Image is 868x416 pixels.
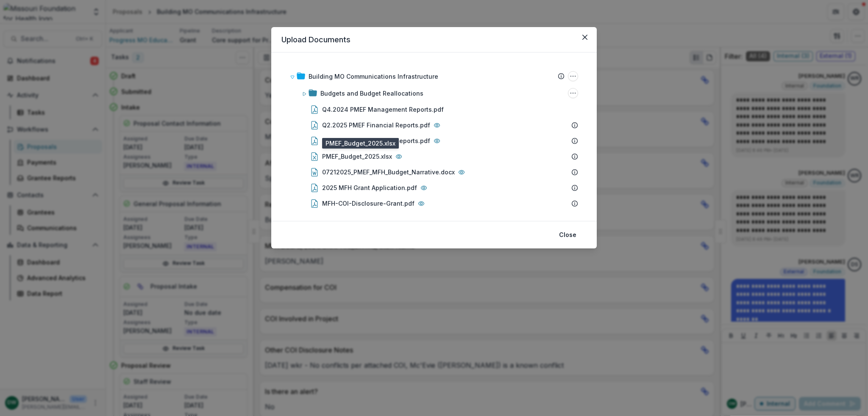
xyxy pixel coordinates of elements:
div: MFH-COI-Disclosure-Grant.pdf [322,199,415,208]
button: Building MO Communications Infrastructure Options [568,71,578,81]
div: Budgets and Budget Reallocations [320,89,423,98]
div: 07212025_PMEF_MFH_Budget_Narrative.docx [287,164,581,180]
div: 07212025_PMEF_MFH_Budget_Narrative.docx [322,168,455,176]
header: Upload Documents [271,27,597,52]
div: Q4.2024 PMEF Management Reports.pdf [322,105,444,114]
div: PMEF_Budget_2025.xlsx [322,152,392,161]
div: Q2.2025 PMEF Financial Reports.pdf [287,117,581,133]
div: Q2.2025 PMEF Financial Reports.pdf [287,133,581,149]
div: PMEF_Budget_2025.xlsx [287,149,581,164]
button: Close [578,30,592,44]
div: Budgets and Budget ReallocationsBudgets and Budget Reallocations Options [287,85,581,102]
div: Q4.2024 PMEF Management Reports.pdf [287,102,581,117]
div: 2025 MFH Grant Application.pdf [322,183,417,192]
div: Q2.2025 PMEF Financial Reports.pdf [322,121,430,129]
button: Budgets and Budget Reallocations Options [568,88,578,98]
div: Q2.2025 PMEF Financial Reports.pdf [322,136,430,145]
div: 2025 MFH Grant Application.pdf [287,180,581,196]
div: Building MO Communications InfrastructureBuilding MO Communications Infrastructure OptionsBudgets... [287,68,581,258]
div: Building MO Communications Infrastructure [309,72,438,81]
button: Close [554,228,581,242]
div: MFH-COI-Disclosure-Grant.pdf [287,196,581,211]
div: Building MO Communications InfrastructureBuilding MO Communications Infrastructure Options [287,68,581,85]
